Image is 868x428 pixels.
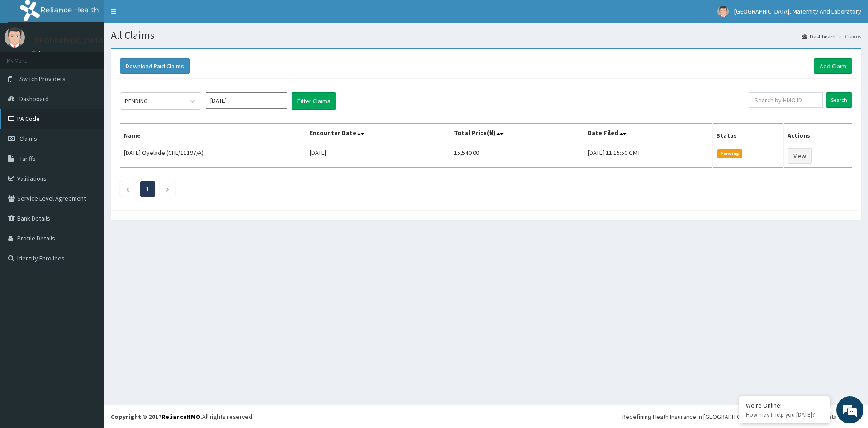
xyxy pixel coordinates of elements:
h1: All Claims [111,29,861,41]
a: RelianceHMO [161,413,200,421]
p: How may I help you today? [746,411,823,418]
a: Online [32,49,53,56]
div: PENDING [125,96,148,106]
span: Switch Providers [19,75,66,83]
span: Dashboard [19,95,49,103]
input: Search [826,92,852,108]
th: Name [120,124,306,144]
strong: Copyright © 2017 . [111,413,202,421]
button: Filter Claims [292,92,336,110]
img: User Image [717,6,729,17]
li: Claims [836,33,861,40]
th: Status [713,124,784,144]
td: 15,540.00 [450,144,584,168]
span: Pending [717,149,742,158]
td: [DATE] Oyelade (CHL/11197/A) [120,144,306,168]
div: We're Online! [746,401,823,409]
span: Tariffs [19,154,36,163]
a: Previous page [126,185,130,193]
td: [DATE] 11:15:50 GMT [584,144,712,168]
th: Total Price(₦) [450,124,584,144]
div: Redefining Heath Insurance in [GEOGRAPHIC_DATA] using Telemedicine and Data Science! [622,412,861,421]
span: [GEOGRAPHIC_DATA], Maternity And Laboratory [734,7,861,15]
a: Add Claim [814,58,852,74]
button: Download Paid Claims [120,58,190,74]
td: [DATE] [306,144,450,168]
th: Encounter Date [306,124,450,144]
th: Actions [783,124,852,144]
a: Next page [165,185,170,193]
a: View [788,148,812,164]
input: Select Month and Year [206,92,287,109]
a: Page 1 is your current page [146,185,149,193]
img: User Image [5,27,25,48]
input: Search by HMO ID [749,92,823,108]
span: Claims [19,135,37,143]
a: Dashboard [802,33,835,40]
p: [GEOGRAPHIC_DATA], Maternity And Laboratory [32,37,201,45]
th: Date Filed [584,124,712,144]
footer: All rights reserved. [104,405,868,428]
